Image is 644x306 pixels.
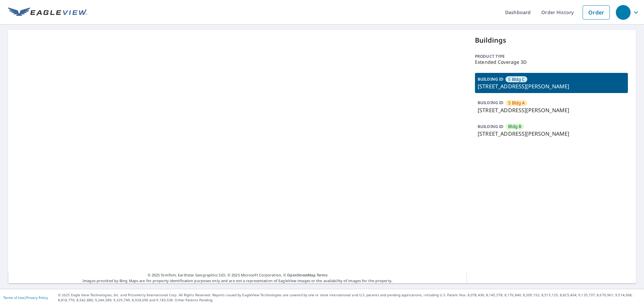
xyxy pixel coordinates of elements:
p: [STREET_ADDRESS][PERSON_NAME] [478,82,625,90]
p: Buildings [475,35,628,45]
a: Terms [317,272,328,277]
p: BUILDING ID [478,100,503,105]
img: EV Logo [8,7,87,17]
p: BUILDING ID [478,76,503,82]
span: © 2025 TomTom, Earthstar Geographics SIO, © 2025 Microsoft Corporation, © [148,272,328,278]
a: Privacy Policy [26,295,48,300]
p: | [3,296,48,300]
span: S Bldg C [508,76,525,83]
p: BUILDING ID [478,124,503,129]
p: [STREET_ADDRESS][PERSON_NAME] [478,106,625,114]
a: OpenStreetMap [287,272,315,277]
p: Images provided by Bing Maps are for property identification purposes only and are not a represen... [8,272,467,283]
p: Product type [475,53,628,59]
p: [STREET_ADDRESS][PERSON_NAME] [478,130,625,138]
a: Order [583,5,610,19]
p: Extended Coverage 3D [475,59,628,65]
span: Bldg B [508,123,521,130]
p: © 2025 Eagle View Technologies, Inc. and Pictometry International Corp. All Rights Reserved. Repo... [58,293,641,303]
span: S Bldg A [508,100,525,106]
a: Terms of Use [3,295,24,300]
